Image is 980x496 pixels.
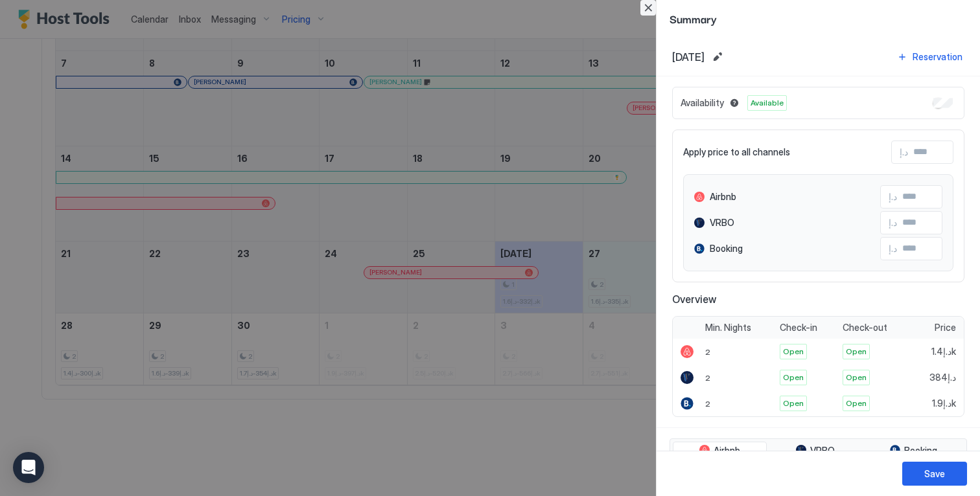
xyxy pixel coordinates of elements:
span: Price [935,322,956,333]
div: Reservation [913,50,962,63]
span: VRBO [810,445,835,457]
button: Blocked dates override all pricing rules and remain unavailable until manually unblocked [727,95,742,111]
button: Reservation [895,48,964,65]
div: Save [924,467,945,480]
span: Open [846,346,867,357]
span: VRBO [710,217,734,229]
button: Booking [863,442,964,460]
span: د.إ1.9k [932,398,956,409]
div: tab-group [670,438,967,463]
span: Min. Nights [705,322,751,333]
button: Edit date range [710,49,725,65]
span: Open [783,346,804,357]
span: Summary [670,10,967,27]
button: Airbnb [673,442,767,460]
span: د.إ [900,146,908,158]
span: د.إ [889,243,897,254]
span: 2 [705,373,710,383]
span: Check-in [780,322,817,333]
span: Apply price to all channels [683,146,790,158]
span: Booking [710,243,743,254]
span: Airbnb [714,445,740,457]
span: Airbnb [710,191,736,203]
span: Open [783,372,804,383]
span: Availability [681,97,724,109]
span: 2 [705,399,710,409]
span: Open [846,372,867,383]
span: د.إ1.4k [931,346,956,357]
span: 2 [705,347,710,357]
span: Open [846,398,867,409]
span: Open [783,398,804,409]
button: Save [902,462,967,486]
span: د.إ [889,191,897,203]
span: Check-out [843,322,887,333]
span: د.إ [889,217,897,229]
span: [DATE] [672,51,705,63]
span: Overview [672,293,964,306]
button: VRBO [769,442,861,460]
span: Booking [904,445,937,457]
div: Open Intercom Messenger [13,452,44,483]
span: د.إ384 [929,372,956,383]
span: Available [751,97,784,109]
